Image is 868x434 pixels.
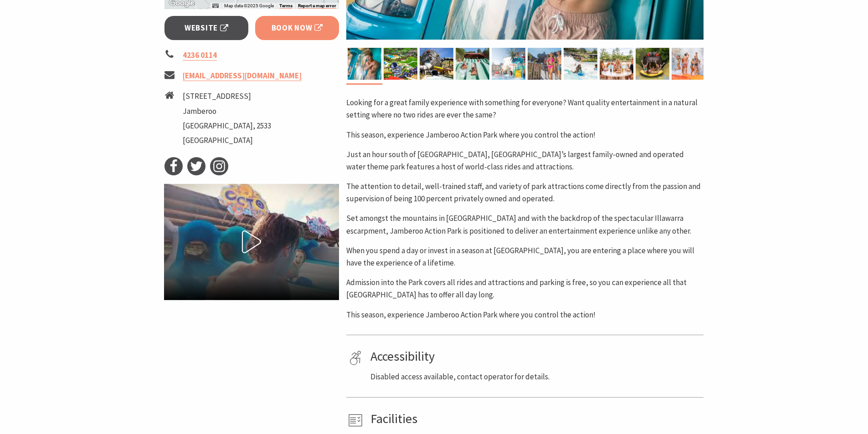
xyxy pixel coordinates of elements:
[183,90,271,102] li: [STREET_ADDRESS]
[346,212,704,237] p: Set amongst the mountains in [GEOGRAPHIC_DATA] and with the backdrop of the spectacular Illawarra...
[384,48,417,80] img: Jamberoo Action Park
[183,120,271,132] li: [GEOGRAPHIC_DATA], 2533
[212,3,219,9] button: Keyboard shortcuts
[346,245,704,269] p: When you spend a day or invest in a season at [GEOGRAPHIC_DATA], you are entering a place where y...
[420,48,453,80] img: The Perfect Storm
[346,129,704,141] p: This season, experience Jamberoo Action Park where you control the action!
[255,16,339,40] a: Book Now
[564,48,597,80] img: Feel The Rush, race your mates - Octo-Racer, only at Jamberoo Action Park
[346,97,704,121] p: Looking for a great family experience with something for everyone? Want quality entertainment in ...
[183,71,302,81] a: [EMAIL_ADDRESS][DOMAIN_NAME]
[185,22,228,34] span: Website
[346,276,704,301] p: Admission into the Park covers all rides and attractions and parking is free, so you can experien...
[346,309,704,321] p: This season, experience Jamberoo Action Park where you control the action!
[183,105,271,117] li: Jamberoo
[528,48,561,80] img: Jamberoo...where you control the Action!
[279,3,293,9] a: Terms (opens in new tab)
[164,16,249,40] a: Website
[370,411,700,427] h4: Facilities
[183,50,217,61] a: 4236 0114
[492,48,525,80] img: Jamberoo Action Park
[224,3,274,8] span: Map data ©2025 Google
[348,48,381,80] img: A Truly Hair Raising Experience - The Stinger, only at Jamberoo!
[636,48,669,80] img: Drop into the Darkness on The Taipan!
[370,349,700,364] h4: Accessibility
[456,48,489,80] img: only at Jamberoo...where you control the action!
[272,22,323,34] span: Book Now
[672,48,705,80] img: Fun for everyone at Banjo's Billabong
[370,371,700,383] p: Disabled access available, contact operator for details.
[298,3,336,9] a: Report a map error
[183,134,271,147] li: [GEOGRAPHIC_DATA]
[600,48,633,80] img: Bombora Seafood Bombora Scoop
[346,180,704,205] p: The attention to detail, well-trained staff, and variety of park attractions come directly from t...
[346,148,704,173] p: Just an hour south of [GEOGRAPHIC_DATA], [GEOGRAPHIC_DATA]’s largest family-owned and operated wa...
